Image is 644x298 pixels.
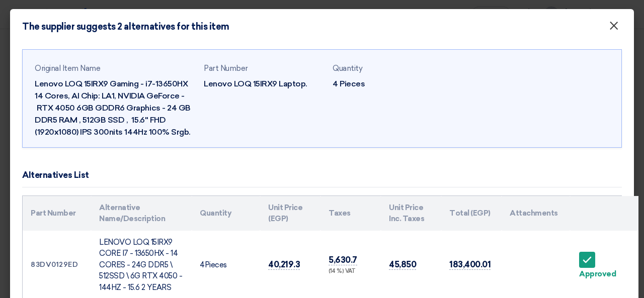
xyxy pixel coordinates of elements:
[601,16,627,36] button: Close
[23,196,91,231] th: Part Number
[502,196,570,231] th: Attachments
[381,196,441,231] th: Unit Price Inc. Taxes
[35,63,196,74] div: Original Item Name
[320,196,381,231] th: Taxes
[389,259,416,270] span: 45,850
[579,270,616,278] div: Approved
[22,21,229,32] h4: The supplier suggests 2 alternatives for this item
[333,63,453,74] div: Quantity
[329,267,373,276] div: (14 %) VAT
[260,196,320,231] th: Unit Price (EGP)
[449,259,491,270] span: 183,400.01
[268,259,300,270] span: 40,219.3
[441,196,502,231] th: Total (EGP)
[333,78,453,90] div: 4 Pieces
[91,196,192,231] th: Alternative Name/Description
[329,255,357,265] span: 5,630.7
[204,63,325,74] div: Part Number
[204,78,325,90] div: Lenovo LOQ 15IRX9 Laptop.
[35,78,196,138] div: Lenovo LOQ 15IRX9 Gaming - i7-13650HX 14 Cores, AI Chip: LA1, NVIDIA GeForce - RTX 4050 6GB GDDR6...
[200,260,205,269] span: 4
[609,18,619,38] span: ×
[192,196,260,231] th: Quantity
[22,169,89,182] div: Alternatives List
